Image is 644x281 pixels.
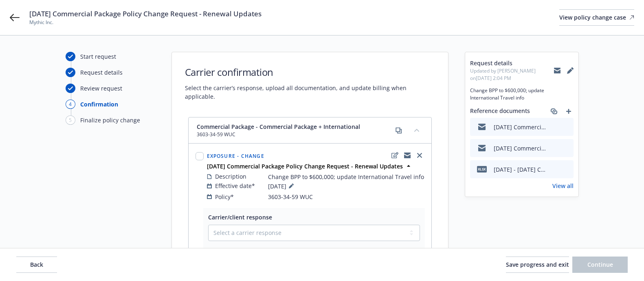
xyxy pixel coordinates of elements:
span: Back [30,261,43,268]
a: edit [390,150,400,160]
div: View policy change case [559,10,634,25]
button: preview file [563,144,570,153]
span: Updated by [PERSON_NAME] on [DATE] 2:04 PM [470,67,554,82]
span: Change BPP to $600,000; update International Travel info [268,173,424,181]
div: Start request [80,52,116,61]
div: [DATE] Commercial Package Policy Change Request - Renewal Updates - to Chubb UW.msg [494,144,547,153]
span: Effective date* [215,181,255,190]
button: download file [550,165,556,174]
span: Request details [470,59,554,67]
button: Continue [572,257,628,273]
button: preview file [563,165,570,174]
div: [DATE] Commercial Package Policy Change Request - Renewal Updates - confirmation of receipt from ... [494,123,547,131]
a: View policy change case [559,9,634,26]
h1: Carrier confirmation [185,65,435,79]
div: 4 [66,100,75,109]
span: xlsx [477,166,487,172]
span: Change BPP to $600,000; update International Travel info [470,87,574,102]
div: Review request [80,84,122,93]
div: Request details [80,68,123,77]
a: close [415,150,424,160]
div: Confirmation [80,100,118,108]
span: Policy* [215,192,234,201]
span: Description [215,172,246,181]
a: associate [549,106,559,116]
span: Reference documents [470,106,530,116]
span: 3603-34-59 WUC [268,192,313,201]
a: View all [552,181,574,190]
button: Back [16,257,57,273]
a: copy [394,126,404,135]
a: add [564,106,574,116]
button: collapse content [410,124,423,137]
span: Continue [587,261,613,268]
button: download file [550,123,556,131]
span: Mythic Inc. [29,19,262,26]
span: Commercial Package - Commercial Package + International [197,122,360,131]
span: Exposure - Change [207,153,264,159]
button: download file [550,144,556,153]
button: preview file [563,123,570,131]
div: 5 [66,115,75,125]
span: Carrier/client response [208,213,272,221]
span: Save progress and exit [506,261,569,268]
div: [DATE] - [DATE] Completed Exposure Workbook.xlsx [494,165,547,174]
span: Select the carrier’s response, upload all documentation, and update billing when applicable. [185,84,435,101]
a: copyLogging [402,150,412,160]
div: Commercial Package - Commercial Package + International3603-34-59 WUCcopycollapse content [189,117,431,144]
strong: [DATE] Commercial Package Policy Change Request - Renewal Updates [207,162,403,170]
div: Finalize policy change [80,116,140,124]
span: [DATE] Commercial Package Policy Change Request - Renewal Updates [29,9,262,19]
span: [DATE] [268,181,296,191]
span: 3603-34-59 WUC [197,131,360,138]
button: Save progress and exit [506,257,569,273]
